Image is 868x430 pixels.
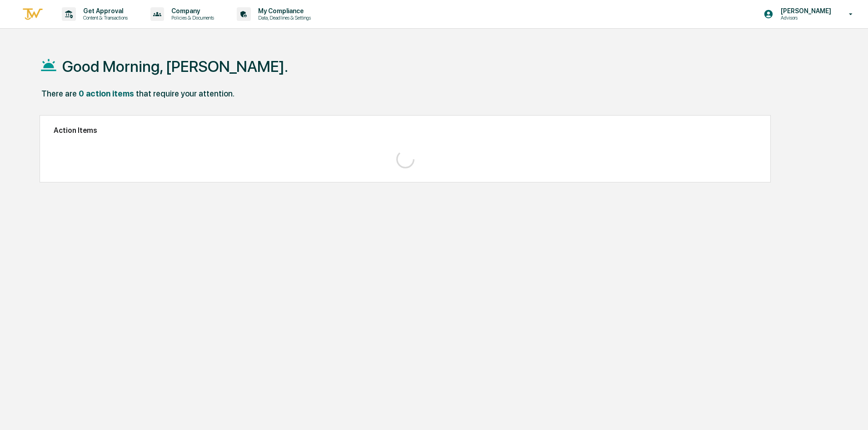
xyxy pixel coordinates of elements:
div: There are [41,89,77,98]
p: My Compliance [251,7,315,15]
p: Data, Deadlines & Settings [251,15,315,21]
p: [PERSON_NAME] [773,7,836,15]
div: that require your attention. [136,89,234,98]
p: Advisors [773,15,836,21]
h1: Good Morning, [PERSON_NAME]. [62,57,288,76]
div: 0 action items [79,89,134,98]
p: Get Approval [76,7,132,15]
h2: Action Items [54,126,757,135]
p: Policies & Documents [164,15,219,21]
p: Content & Transactions [76,15,132,21]
p: Company [164,7,219,15]
img: logo [22,7,44,22]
